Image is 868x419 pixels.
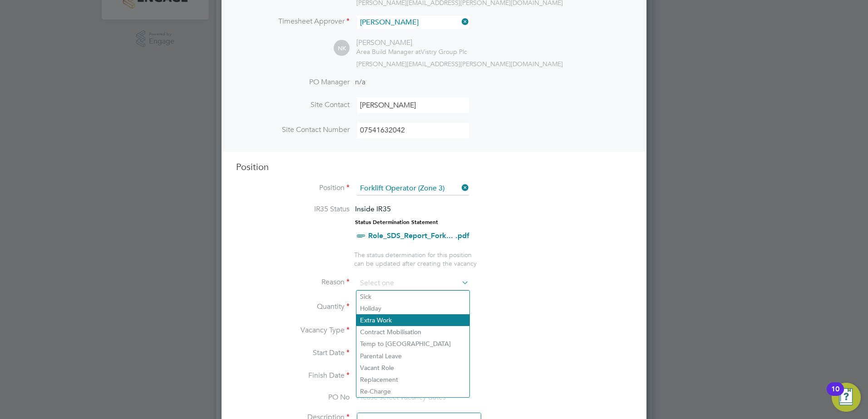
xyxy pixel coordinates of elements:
[831,389,839,401] div: 10
[356,350,469,362] li: Parental Leave
[356,362,469,374] li: Vacant Role
[356,48,467,56] div: Vistry Group Plc
[356,374,469,385] li: Replacement
[832,383,861,412] button: Open Resource Center, 10 new notifications
[356,291,469,302] li: Sick
[236,302,350,312] label: Quantity
[236,348,350,358] label: Start Date
[356,326,469,338] li: Contract Mobilisation
[236,278,350,287] label: Reason
[236,371,350,380] label: Finish Date
[357,277,469,290] input: Select one
[357,182,469,195] input: Search for...
[368,231,469,240] a: Role_SDS_Report_Fork... .pdf
[356,48,421,56] span: Area Build Manager at
[236,161,632,173] h3: Position
[236,183,350,193] label: Position
[236,205,350,214] label: IR35 Status
[236,125,350,135] label: Site Contact Number
[236,17,350,26] label: Timesheet Approver
[357,16,469,29] input: Search for...
[356,385,469,397] li: Re-Charge
[357,393,446,402] span: Please select vacancy dates
[356,338,469,350] li: Temp to [GEOGRAPHIC_DATA]
[355,219,438,225] strong: Status Determination Statement
[354,251,477,267] span: The status determination for this position can be updated after creating the vacancy
[356,60,563,68] span: [PERSON_NAME][EMAIL_ADDRESS][PERSON_NAME][DOMAIN_NAME]
[356,302,469,314] li: Holiday
[356,314,469,326] li: Extra Work
[355,78,365,87] span: n/a
[236,393,350,402] label: PO No
[236,78,350,87] label: PO Manager
[236,100,350,110] label: Site Contact
[355,205,391,213] span: Inside IR35
[334,40,350,56] span: NK
[236,326,350,335] label: Vacancy Type
[356,38,467,48] div: [PERSON_NAME]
